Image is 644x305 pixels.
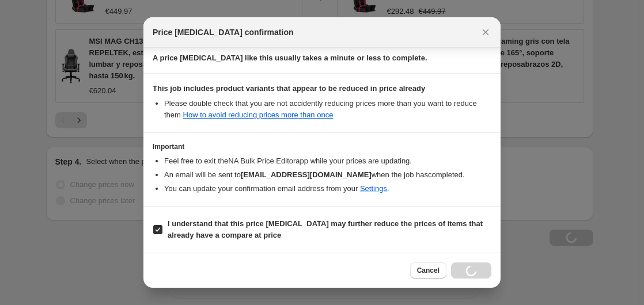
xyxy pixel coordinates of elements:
[360,184,387,193] a: Settings
[410,262,446,279] button: Cancel
[164,155,491,167] li: Feel free to exit the NA Bulk Price Editor app while your prices are updating.
[164,183,491,195] li: You can update your confirmation email address from your .
[164,169,491,181] li: An email will be sent to when the job has completed .
[164,98,491,121] li: Please double check that you are not accidently reducing prices more than you want to reduce them
[417,266,440,275] span: Cancel
[153,84,425,93] b: This job includes product variants that appear to be reduced in price already
[153,142,491,151] h3: Important
[153,26,294,38] span: Price [MEDICAL_DATA] confirmation
[478,24,494,40] button: Close
[183,110,334,119] a: How to avoid reducing prices more than once
[153,54,427,62] b: A price [MEDICAL_DATA] like this usually takes a minute or less to complete.
[168,219,483,239] b: I understand that this price [MEDICAL_DATA] may further reduce the prices of items that already h...
[241,170,372,179] b: [EMAIL_ADDRESS][DOMAIN_NAME]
